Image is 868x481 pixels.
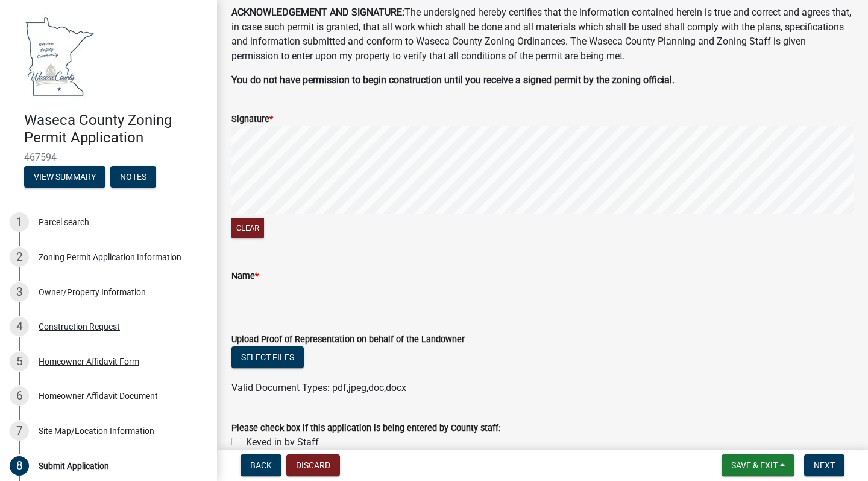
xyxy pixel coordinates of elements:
[24,151,193,163] span: 467594
[39,392,158,400] div: Homeowner Affidavit Document
[231,336,465,344] label: Upload Proof of Representation on behalf of the Landowner
[24,166,105,188] button: View Summary
[24,112,207,147] h4: Waseca County Zoning Permit Application
[231,7,404,18] strong: ACKNOWLEDGEMENT AND SIGNATURE:
[814,460,835,470] span: Next
[10,317,29,336] div: 4
[39,322,120,331] div: Construction Request
[39,253,181,261] div: Zoning Permit Application Information
[10,421,29,441] div: 7
[39,462,109,470] div: Submit Application
[10,352,29,371] div: 5
[10,247,29,267] div: 2
[10,282,29,302] div: 3
[804,454,844,476] button: Next
[10,212,29,232] div: 1
[250,460,272,470] span: Back
[10,386,29,406] div: 6
[241,454,281,476] button: Back
[231,424,500,433] label: Please check box if this application is being entered by County staff:
[39,427,154,435] div: Site Map/Location Information
[24,13,95,99] img: Waseca County, Minnesota
[231,382,406,393] span: Valid Document Types: pdf,jpeg,doc,docx
[24,173,105,182] wm-modal-confirm: Summary
[10,456,29,476] div: 8
[231,218,264,238] button: Clear
[231,5,854,63] p: The undersigned hereby certifies that the information contained herein is true and correct and ag...
[39,288,146,296] div: Owner/Property Information
[110,173,156,182] wm-modal-confirm: Notes
[110,166,156,188] button: Notes
[39,357,139,366] div: Homeowner Affidavit Form
[731,460,778,470] span: Save & Exit
[246,435,319,450] label: Keyed in by Staff
[722,454,794,476] button: Save & Exit
[286,454,340,476] button: Discard
[231,346,304,368] button: Select files
[39,218,89,226] div: Parcel search
[231,74,675,86] strong: You do not have permission to begin construction until you receive a signed permit by the zoning ...
[231,272,259,281] label: Name
[231,115,273,124] label: Signature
